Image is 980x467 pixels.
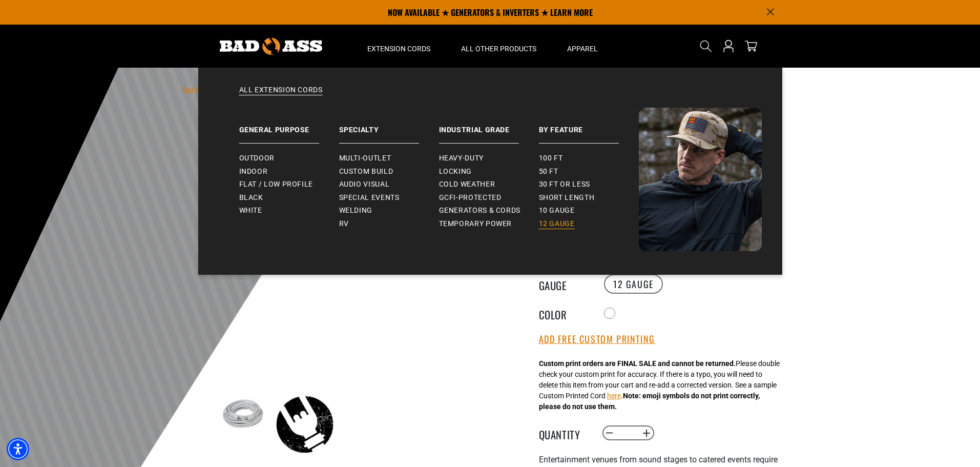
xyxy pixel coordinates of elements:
[539,217,639,231] a: 12 gauge
[539,427,590,440] label: Quantity
[439,193,502,202] span: GCFI-Protected
[552,25,613,68] summary: Apparel
[367,44,430,53] span: Extension Cords
[539,206,575,215] span: 10 gauge
[607,391,621,401] button: here
[461,44,536,53] span: All Other Products
[352,25,446,68] summary: Extension Cords
[339,206,372,215] span: Welding
[539,178,639,191] a: 30 ft or less
[539,180,590,189] span: 30 ft or less
[239,165,339,178] a: Indoor
[339,154,391,163] span: Multi-Outlet
[439,154,484,163] span: Heavy-Duty
[639,108,762,251] img: Bad Ass Extension Cords
[539,154,563,163] span: 100 ft
[239,152,339,165] a: Outdoor
[339,167,393,176] span: Custom Build
[567,44,598,53] span: Apparel
[539,108,639,144] a: By Feature
[698,38,714,54] summary: Search
[439,178,539,191] a: Cold Weather
[539,165,639,178] a: 50 ft
[339,108,439,144] a: Specialty
[439,219,512,229] span: Temporary Power
[539,307,590,320] legend: Color
[743,40,759,52] a: cart
[439,206,521,215] span: Generators & Cords
[339,180,390,189] span: Audio Visual
[339,204,439,217] a: Welding
[275,395,335,454] img: black
[446,25,552,68] summary: All Other Products
[539,359,736,368] strong: Custom print orders are FINAL SALE and cannot be returned.
[220,38,322,55] img: Bad Ass Extension Cords
[239,180,314,189] span: Flat / Low Profile
[439,217,539,231] a: Temporary Power
[539,358,780,412] div: Please double check your custom print for accuracy. If there is a typo, you will need to delete t...
[339,178,439,191] a: Audio Visual
[604,274,663,294] label: 12 Gauge
[183,86,252,93] a: Bad Ass Extension Cords
[213,395,273,438] img: white
[539,392,760,411] strong: Note: emoji symbols do not print correctly, please do not use them.
[439,167,472,176] span: Locking
[439,180,495,189] span: Cold Weather
[183,83,402,95] nav: breadcrumbs
[239,206,262,215] span: White
[439,108,539,144] a: Industrial Grade
[539,167,558,176] span: 50 ft
[539,219,575,229] span: 12 gauge
[439,165,539,178] a: Locking
[539,152,639,165] a: 100 ft
[539,334,655,345] button: Add Free Custom Printing
[239,191,339,205] a: Black
[539,191,639,205] a: Short Length
[339,191,439,205] a: Special Events
[439,204,539,217] a: Generators & Cords
[539,277,590,291] legend: Gauge
[439,191,539,205] a: GCFI-Protected
[7,438,29,460] div: Accessibility Menu
[239,204,339,217] a: White
[539,204,639,217] a: 10 gauge
[339,217,439,231] a: RV
[219,85,762,108] a: All Extension Cords
[239,178,339,191] a: Flat / Low Profile
[239,108,339,144] a: General Purpose
[439,152,539,165] a: Heavy-Duty
[239,154,275,163] span: Outdoor
[239,167,268,176] span: Indoor
[339,152,439,165] a: Multi-Outlet
[339,219,349,229] span: RV
[339,165,439,178] a: Custom Build
[239,193,263,202] span: Black
[720,25,737,68] a: Open this option
[339,193,400,202] span: Special Events
[539,193,595,202] span: Short Length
